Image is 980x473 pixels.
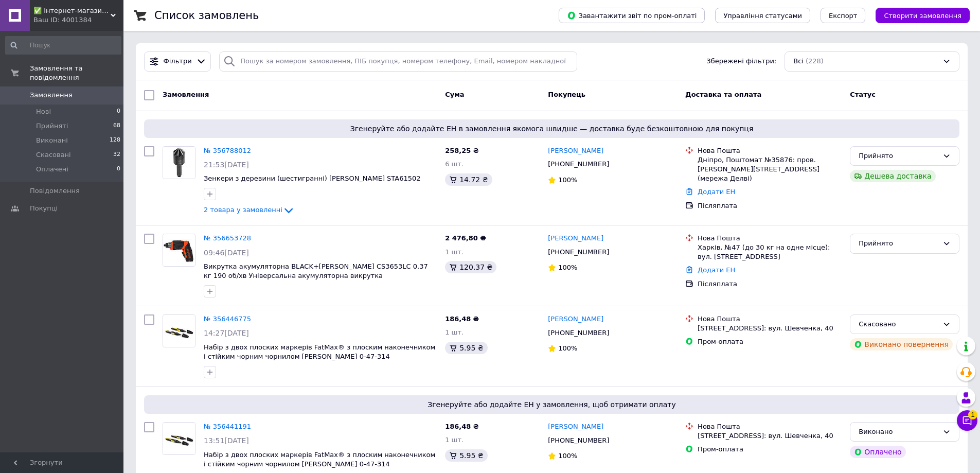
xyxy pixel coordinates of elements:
span: Набір з двох плоских маркерів FatMax® з плоским наконечником і стійким чорним чорнилом [PERSON_NA... [204,451,435,468]
div: Пром-оплата [698,337,842,346]
div: Виконано повернення [850,338,953,351]
span: 186,48 ₴ [445,423,479,430]
button: Чат з покупцем1 [957,410,977,431]
div: Нова Пошта [698,422,842,431]
a: Додати ЕН [698,266,735,274]
button: Управління статусами [715,8,810,23]
a: № 356446775 [204,315,251,323]
span: 1 шт. [445,328,464,336]
span: Нові [36,107,51,116]
span: ✅ Інтернет-магазин: DeWALT 🔸 BLACK+DECKER 🔸 STANLEY 🔸 EnerSol 🔸 SEQUOIA 🔸 STIGA 🔸 SOLO [33,6,111,15]
span: 2 товара у замовленні [204,206,282,214]
span: Замовлення та повідомлення [30,64,123,82]
span: Повідомлення [30,186,80,196]
a: [PERSON_NAME] [548,146,603,156]
span: Замовлення [163,91,209,98]
span: 100% [558,264,577,271]
span: Створити замовлення [884,12,961,20]
a: Фото товару [163,422,195,455]
a: [PERSON_NAME] [548,234,603,243]
a: Викрутка акумуляторна BLACK+[PERSON_NAME] CS3653LC 0.37 кг 190 об/хв Універсальна акумуляторна ви... [204,262,428,280]
span: 1 [968,410,977,419]
span: Управління статусами [723,12,802,20]
div: [STREET_ADDRESS]: вул. Шевченка, 40 [698,324,842,333]
div: [PHONE_NUMBER] [546,157,611,171]
input: Пошук за номером замовлення, ПІБ покупця, номером телефону, Email, номером накладної [219,51,577,72]
a: Фото товару [163,314,195,347]
span: 32 [113,150,120,160]
div: Скасовано [859,319,938,330]
span: Виконані [36,136,68,145]
span: 186,48 ₴ [445,315,479,323]
div: Харків, №47 (до 30 кг на одне місце): вул. [STREET_ADDRESS] [698,243,842,261]
a: № 356788012 [204,147,251,154]
span: 2 476,80 ₴ [445,234,486,242]
a: Фото товару [163,146,195,179]
div: Дешева доставка [850,170,935,182]
span: 6 шт. [445,160,464,168]
img: Фото товару [163,147,195,179]
div: Прийнято [859,238,938,249]
div: [PHONE_NUMBER] [546,434,611,447]
span: 100% [558,452,577,460]
h1: Список замовлень [154,9,259,22]
div: Прийнято [859,151,938,162]
div: [PHONE_NUMBER] [546,326,611,340]
span: 258,25 ₴ [445,147,479,154]
span: Завантажити звіт по пром-оплаті [567,11,697,20]
span: Покупці [30,204,58,213]
div: Післяплата [698,279,842,289]
div: Нова Пошта [698,314,842,324]
a: Створити замовлення [865,11,970,19]
span: 1 шт. [445,436,464,444]
span: Збережені фільтри: [706,57,776,66]
span: 0 [117,107,120,116]
img: Фото товару [163,315,195,347]
span: 100% [558,344,577,352]
span: Скасовані [36,150,71,160]
a: [PERSON_NAME] [548,314,603,324]
span: Прийняті [36,121,68,131]
input: Пошук [5,36,121,55]
span: 13:51[DATE] [204,436,249,445]
span: Згенеруйте або додайте ЕН в замовлення якомога швидше — доставка буде безкоштовною для покупця [148,124,955,134]
div: Пром-оплата [698,445,842,454]
span: 21:53[DATE] [204,161,249,169]
div: [STREET_ADDRESS]: вул. Шевченка, 40 [698,431,842,441]
span: 14:27[DATE] [204,329,249,337]
div: Дніпро, Поштомат №35876: пров. [PERSON_NAME][STREET_ADDRESS] (мережа Делві) [698,155,842,184]
span: Експорт [829,12,858,20]
span: 128 [110,136,120,145]
span: 1 шт. [445,248,464,256]
span: 100% [558,176,577,184]
div: Нова Пошта [698,234,842,243]
span: 68 [113,121,120,131]
span: Покупець [548,91,585,98]
div: 5.95 ₴ [445,342,487,354]
a: Зенкери з деревини (шестигранні) [PERSON_NAME] STA61502 [204,174,421,182]
div: 14.72 ₴ [445,173,492,186]
button: Експорт [821,8,866,23]
span: Фільтри [164,57,192,66]
span: Набір з двох плоских маркерів FatMax® з плоским наконечником і стійким чорним чорнилом [PERSON_NA... [204,343,435,361]
span: Доставка та оплата [685,91,761,98]
a: 2 товара у замовленні [204,206,295,214]
img: Фото товару [163,423,195,454]
button: Завантажити звіт по пром-оплаті [559,8,705,23]
a: [PERSON_NAME] [548,422,603,432]
span: 09:46[DATE] [204,249,249,257]
a: № 356441191 [204,423,251,430]
img: Фото товару [163,234,195,266]
span: Cума [445,91,464,98]
span: Замовлення [30,91,73,100]
span: Згенеруйте або додайте ЕН у замовлення, щоб отримати оплату [148,399,955,410]
span: Всі [793,57,804,66]
div: Виконано [859,427,938,437]
a: Додати ЕН [698,188,735,196]
div: Ваш ID: 4001384 [33,15,123,25]
div: [PHONE_NUMBER] [546,246,611,259]
div: 120.37 ₴ [445,261,496,273]
span: 0 [117,165,120,174]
